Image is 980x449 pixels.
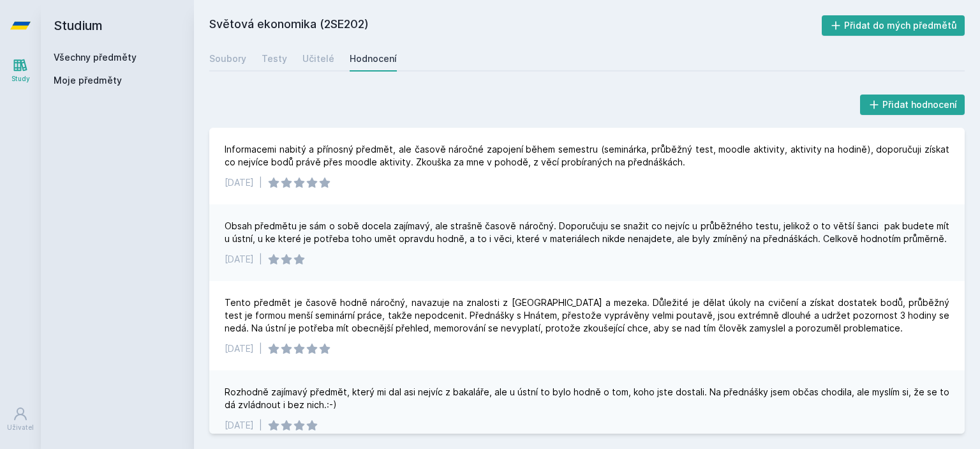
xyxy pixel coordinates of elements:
[209,46,246,72] a: Soubory
[302,46,334,72] a: Učitelé
[262,52,287,65] div: Testy
[259,176,262,189] div: |
[259,253,262,266] div: |
[225,220,949,245] div: Obsah předmětu je sám o sobě docela zajímavý, ale strašně časově náročný. Doporučuju se snažit co...
[7,423,34,432] div: Uživatel
[209,15,822,36] h2: Světová ekonomika (2SE202)
[54,74,122,87] span: Moje předměty
[3,51,38,90] a: Study
[3,400,38,439] a: Uživatel
[225,143,949,169] div: Informacemi nabitý a přínosný předmět, ale časově náročné zapojení během semestru (seminárka, prů...
[860,95,965,115] button: Přidat hodnocení
[209,52,246,65] div: Soubory
[54,52,137,63] a: Všechny předměty
[822,15,965,36] button: Přidat do mých předmětů
[225,176,254,189] div: [DATE]
[11,74,30,84] div: Study
[259,342,262,355] div: |
[262,46,287,72] a: Testy
[225,253,254,266] div: [DATE]
[225,386,949,411] div: Rozhodně zajímavý předmět, který mi dal asi nejvíc z bakaláře, ale u ústní to bylo hodně o tom, k...
[225,419,254,432] div: [DATE]
[225,296,949,335] div: Tento předmět je časově hodně náročný, navazuje na znalosti z [GEOGRAPHIC_DATA] a mezeka. Důležit...
[259,419,262,432] div: |
[350,46,397,72] a: Hodnocení
[302,52,334,65] div: Učitelé
[350,52,397,65] div: Hodnocení
[225,342,254,355] div: [DATE]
